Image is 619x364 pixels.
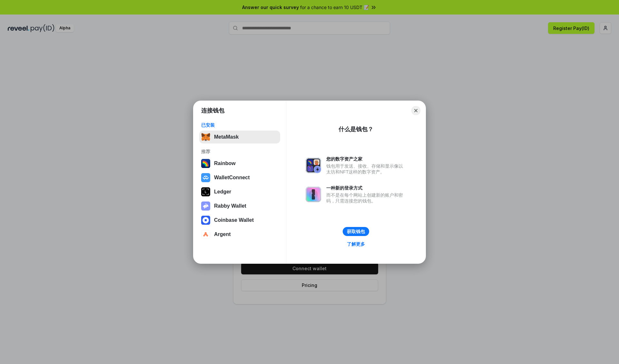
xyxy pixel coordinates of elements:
[326,185,406,191] div: 一种新的登录方式
[214,203,246,209] div: Rabby Wallet
[201,173,210,182] img: svg+xml,%3Csvg%20width%3D%2228%22%20height%3D%2228%22%20viewBox%3D%220%200%2028%2028%22%20fill%3D...
[326,163,406,175] div: 钱包用于发送、接收、存储和显示像以太坊和NFT这样的数字资产。
[347,229,365,234] div: 获取钱包
[201,216,210,225] img: svg+xml,%3Csvg%20width%3D%2228%22%20height%3D%2228%22%20viewBox%3D%220%200%2028%2028%22%20fill%3D...
[411,106,420,115] button: Close
[214,161,236,166] div: Rainbow
[199,228,280,241] button: Argent
[201,230,210,239] img: svg+xml,%3Csvg%20width%3D%2228%22%20height%3D%2228%22%20viewBox%3D%220%200%2028%2028%22%20fill%3D...
[201,122,278,128] div: 已安装
[306,158,321,173] img: svg+xml,%3Csvg%20xmlns%3D%22http%3A%2F%2Fwww.w3.org%2F2000%2Fsvg%22%20fill%3D%22none%22%20viewBox...
[326,156,406,162] div: 您的数字资产之家
[326,192,406,204] div: 而不是在每个网站上创建新的账户和密码，只需连接您的钱包。
[201,107,224,114] h1: 连接钱包
[201,133,210,142] img: svg+xml,%3Csvg%20fill%3D%22none%22%20height%3D%2233%22%20viewBox%3D%220%200%2035%2033%22%20width%...
[199,171,280,184] button: WalletConnect
[201,187,210,196] img: svg+xml,%3Csvg%20xmlns%3D%22http%3A%2F%2Fwww.w3.org%2F2000%2Fsvg%22%20width%3D%2228%22%20height%3...
[199,157,280,170] button: Rainbow
[339,125,373,133] div: 什么是钱包？
[201,159,210,168] img: svg+xml,%3Csvg%20width%3D%22120%22%20height%3D%22120%22%20viewBox%3D%220%200%20120%20120%22%20fil...
[347,241,365,247] div: 了解更多
[343,240,369,248] a: 了解更多
[214,231,231,237] div: Argent
[214,175,250,181] div: WalletConnect
[199,185,280,198] button: Ledger
[343,227,369,236] button: 获取钱包
[214,189,231,195] div: Ledger
[199,200,280,212] button: Rabby Wallet
[306,187,321,202] img: svg+xml,%3Csvg%20xmlns%3D%22http%3A%2F%2Fwww.w3.org%2F2000%2Fsvg%22%20fill%3D%22none%22%20viewBox...
[214,134,239,140] div: MetaMask
[201,149,278,154] div: 推荐
[199,131,280,143] button: MetaMask
[214,217,254,223] div: Coinbase Wallet
[199,214,280,227] button: Coinbase Wallet
[201,202,210,211] img: svg+xml,%3Csvg%20xmlns%3D%22http%3A%2F%2Fwww.w3.org%2F2000%2Fsvg%22%20fill%3D%22none%22%20viewBox...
